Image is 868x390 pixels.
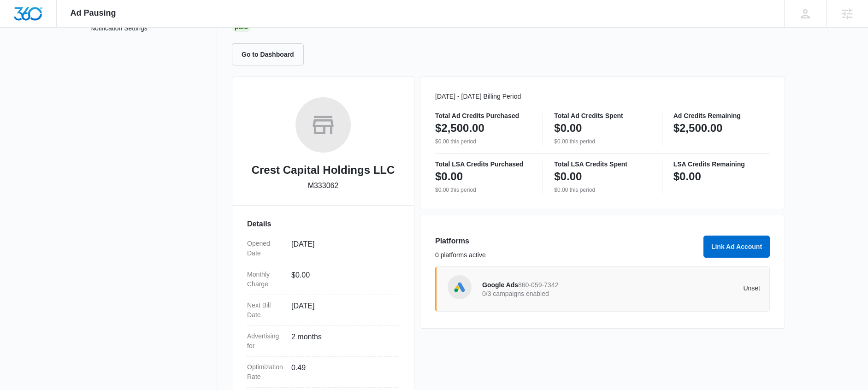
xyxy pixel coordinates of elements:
[435,169,463,184] p: $0.00
[554,161,650,167] p: Total LSA Credits Spent
[291,270,392,289] dd: $0.00
[435,250,698,260] p: 0 platforms active
[554,121,582,136] p: $0.00
[247,357,399,388] div: Optimization Rate0.49
[308,180,339,191] p: M333062
[554,112,650,119] p: Total Ad Credits Spent
[247,219,399,230] h3: Details
[247,270,284,289] dt: Monthly Charge
[482,281,518,289] span: Google Ads
[247,331,284,351] dt: Advertising for
[453,280,466,294] img: Google Ads
[291,301,392,320] dd: [DATE]
[554,186,650,194] p: $0.00 this period
[673,161,770,167] p: LSA Credits Remaining
[482,290,621,297] p: 0/3 campaigns enabled
[291,239,392,258] dd: [DATE]
[621,285,761,291] p: Unset
[71,8,116,18] span: Ad Pausing
[673,121,723,136] p: $2,500.00
[435,236,698,247] h3: Platforms
[435,121,484,136] p: $2,500.00
[247,295,399,326] div: Next Bill Date[DATE]
[435,137,531,146] p: $0.00 this period
[554,169,582,184] p: $0.00
[435,266,770,312] a: Google AdsGoogle Ads860-059-73420/3 campaigns enabledUnset
[291,362,392,382] dd: 0.49
[673,169,701,184] p: $0.00
[247,233,399,264] div: Opened Date[DATE]
[247,239,284,258] dt: Opened Date
[247,326,399,357] div: Advertising for2 months
[232,43,304,65] button: Go to Dashboard
[435,112,531,119] p: Total Ad Credits Purchased
[518,281,558,289] span: 860-059-7342
[554,137,650,146] p: $0.00 this period
[247,362,284,382] dt: Optimization Rate
[435,186,531,194] p: $0.00 this period
[673,112,770,119] p: Ad Credits Remaining
[435,92,770,101] p: [DATE] - [DATE] Billing Period
[90,24,148,35] a: Notification Settings
[247,301,284,320] dt: Next Bill Date
[252,162,395,178] h2: Crest Capital Holdings LLC
[703,236,770,258] button: Link Ad Account
[291,331,392,351] dd: 2 months
[435,161,531,167] p: Total LSA Credits Purchased
[232,50,309,58] a: Go to Dashboard
[247,264,399,295] div: Monthly Charge$0.00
